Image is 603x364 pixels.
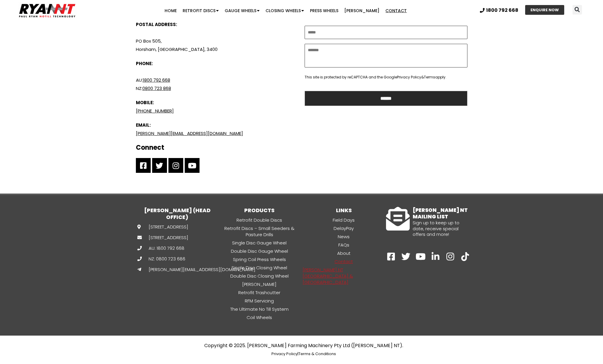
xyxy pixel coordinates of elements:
[217,217,302,321] nav: Menu
[162,5,180,17] a: Home
[10,350,597,358] p: |
[573,5,582,15] div: Search
[530,8,559,12] span: ENQUIRE NOW
[180,5,222,17] a: Retrofit Discs
[271,351,298,357] a: Privacy Policy
[136,85,142,91] span: NZ:
[18,1,77,20] img: Ryan NT logo
[136,37,299,54] p: PO Box 505, Horsham, [GEOGRAPHIC_DATA], 3400
[217,225,302,238] a: Retrofit Discs – Small Seeders & Pasture Drills
[217,273,302,279] a: Double Disc Closing Wheel
[413,207,468,220] a: [PERSON_NAME] NT MAILING LIST
[217,256,302,263] a: Spring Coil Press Wheels
[117,5,455,17] nav: Menu
[147,245,184,251] span: AU: 1800 792 668
[217,297,302,304] a: RFM Servicing
[263,5,307,17] a: Closing Wheels
[480,8,518,13] a: 1800 792 668
[136,122,151,128] b: EMAIL:
[307,5,341,17] a: Press Wheels
[217,314,302,321] a: Coil Wheels
[136,99,154,106] b: MOBILE:
[217,217,302,223] a: Retrofit Double Discs
[302,250,386,257] a: About
[305,73,467,81] p: This site is protected by reCAPTCHA and the Google & apply.
[302,258,386,265] a: Contact
[302,266,386,286] a: [PERSON_NAME] NT [GEOGRAPHIC_DATA] & [GEOGRAPHIC_DATA]
[424,75,435,80] a: Terms
[486,8,518,13] span: 1800 792 668
[142,85,171,91] a: 0800 723 868
[136,77,143,83] span: AU:
[137,207,217,221] h3: [PERSON_NAME] (HEAD OFFICE)
[341,5,382,17] a: [PERSON_NAME]
[302,233,386,240] a: News
[147,234,188,241] span: [STREET_ADDRESS]
[147,224,188,230] span: [STREET_ADDRESS]
[136,60,153,67] b: PHONE:
[136,21,177,28] b: POSTAL ADDRESS:
[397,75,421,80] a: Privacy Policy
[386,207,410,231] a: RYAN NT MAILING LIST
[217,281,302,288] a: [PERSON_NAME]
[302,241,386,248] a: FAQs
[298,351,336,357] a: Terms & Conditions
[302,225,386,232] a: DelayPay
[10,342,597,350] p: Copyright © 2025. [PERSON_NAME] Farming Machinery Pty Ltd ([PERSON_NAME] NT).
[147,266,255,273] span: [PERSON_NAME][EMAIL_ADDRESS][DOMAIN_NAME]
[217,239,302,246] a: Single Disc Gauge Wheel
[382,5,410,17] a: Contact
[137,256,182,262] a: NZ: 0800 723 686
[137,266,182,273] a: [PERSON_NAME][EMAIL_ADDRESS][DOMAIN_NAME]
[217,264,302,271] a: Single Disc Closing Wheel
[302,207,386,214] h3: LINKS
[217,207,302,214] h3: PRODUCTS
[302,217,386,286] nav: Menu
[413,220,459,237] span: Sign up to keep up to date, receive special offers and more!
[147,256,185,262] span: NZ: 0800 723 686
[136,130,243,136] a: [PERSON_NAME][EMAIL_ADDRESS][DOMAIN_NAME]
[136,108,174,114] a: [PHONE_NUMBER]
[136,144,299,152] h2: Connect
[217,306,302,313] a: The Ultimate No Till System
[222,5,263,17] a: Gauge Wheels
[302,217,386,223] a: Field Days
[217,289,302,296] a: Retrofit Trashcutter
[137,224,182,230] a: [STREET_ADDRESS]
[137,245,182,251] a: AU: 1800 792 668
[137,234,182,241] a: [STREET_ADDRESS]
[143,77,170,83] a: 1800 792 668
[525,5,564,15] a: ENQUIRE NOW
[217,248,302,255] a: Double Disc Gauge Wheel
